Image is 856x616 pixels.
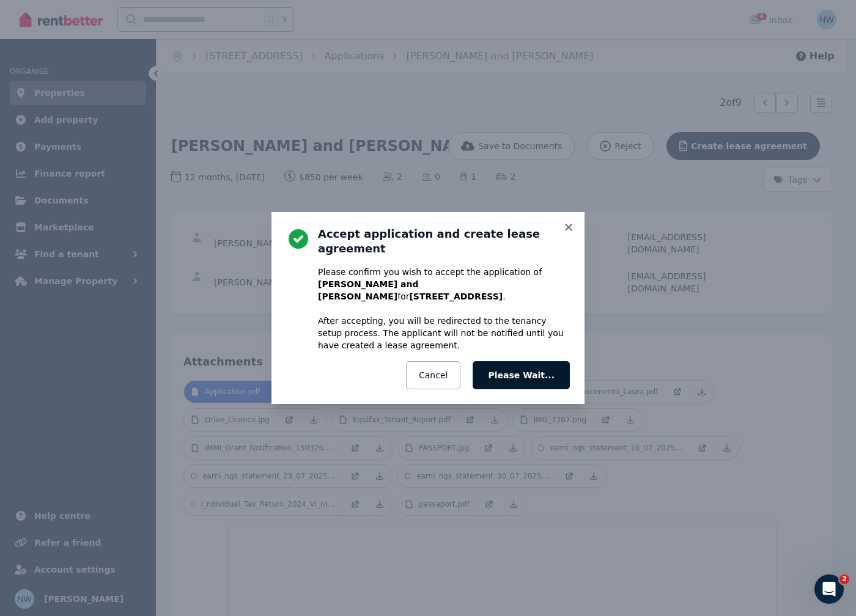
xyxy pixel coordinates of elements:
[318,227,570,256] h3: Accept application and create lease agreement
[318,266,570,351] p: Please confirm you wish to accept the application of for . After accepting, you will be redirecte...
[406,361,460,389] button: Cancel
[409,291,503,301] b: [STREET_ADDRESS]
[814,574,844,604] iframe: Intercom live chat
[318,279,418,301] b: [PERSON_NAME] and [PERSON_NAME]
[839,574,849,584] span: 2
[473,361,570,389] button: Please Wait...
